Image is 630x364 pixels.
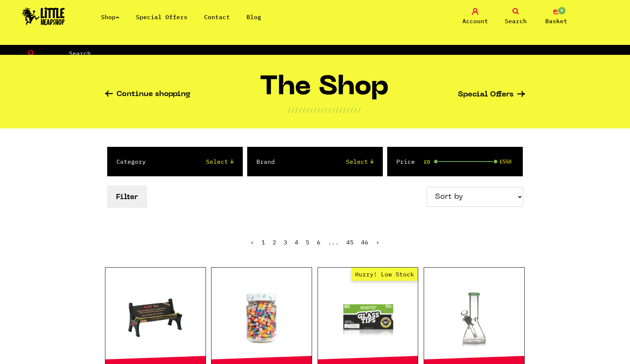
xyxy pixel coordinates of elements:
[101,13,119,21] a: Shop
[287,106,361,114] p: ////////////////////
[246,13,261,21] a: Blog
[545,17,567,25] span: Basket
[500,159,511,165] span: £550
[505,17,527,25] span: Search
[251,238,254,246] span: ‹
[396,157,415,166] label: Price
[497,8,534,25] a: Search
[116,157,146,166] label: Category
[204,13,230,21] a: Contact
[273,238,276,246] a: 2
[251,239,254,245] li: « Previous
[346,238,354,246] a: 45
[22,7,65,25] img: Little Head Shop Logo
[306,238,309,246] a: 5
[318,280,418,354] a: Hurry! Low Stock
[317,238,321,246] a: 6
[107,185,147,208] button: Filter
[557,6,566,15] span: 0
[262,238,265,246] span: 1
[424,159,430,165] span: £0
[458,91,525,99] a: Special Offers
[328,238,339,246] span: ...
[376,238,379,246] a: Next »
[284,238,287,246] a: 3
[256,157,275,166] label: Brand
[260,75,389,106] h1: The Shop
[538,8,575,25] a: 0 Basket
[351,268,418,281] span: Hurry! Low Stock
[136,13,188,21] a: Special Offers
[361,238,368,246] a: 46
[295,238,298,246] a: 4
[105,91,190,99] a: Continue shopping
[462,17,488,25] span: Account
